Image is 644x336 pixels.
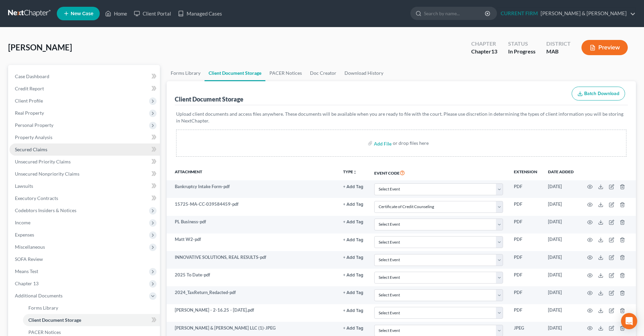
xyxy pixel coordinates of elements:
[508,198,543,216] td: PDF
[167,198,338,216] td: 15725-MA-CC-039584459-pdf
[343,236,363,243] a: + Add Tag
[343,289,363,296] a: + Add Tag
[343,309,363,313] button: + Add Tag
[15,134,52,140] span: Property Analysis
[15,86,44,91] span: Credit Report
[265,65,306,81] a: PACER Notices
[167,233,338,251] td: Matt W2-pdf
[9,143,160,156] a: Secured Claims
[508,48,535,55] div: In Progress
[15,281,39,286] span: Chapter 13
[508,216,543,233] td: PDF
[393,140,429,147] div: or drop files here
[508,180,543,198] td: PDF
[167,251,338,269] td: INNOVATIVE SOLUTIONS, REAL RESULTS-pdf
[176,111,626,124] p: Upload client documents and access files anywhere. These documents will be available when you are...
[28,317,81,323] span: Client Document Storage
[15,232,34,238] span: Expenses
[353,170,357,174] i: unfold_more
[9,253,160,265] a: SOFA Review
[543,233,579,251] td: [DATE]
[9,180,160,192] a: Lawsuits
[102,7,130,20] a: Home
[15,171,79,177] span: Unsecured Nonpriority Claims
[546,40,571,48] div: District
[621,313,637,329] div: Open Intercom Messenger
[8,42,72,52] span: [PERSON_NAME]
[15,183,33,189] span: Lawsuits
[369,165,508,180] th: Event Code
[508,269,543,286] td: PDF
[15,268,38,274] span: Means Test
[167,304,338,322] td: [PERSON_NAME] - 2-16.25 - [DATE].pdf
[497,7,636,20] a: CURRENT FIRM[PERSON_NAME] & [PERSON_NAME]
[175,95,243,103] div: Client Document Storage
[71,11,93,16] span: New Case
[15,122,53,128] span: Personal Property
[343,183,363,190] a: + Add Tag
[546,48,571,55] div: MAB
[471,40,497,48] div: Chapter
[9,83,160,95] a: Credit Report
[15,98,43,104] span: Client Profile
[343,185,363,189] button: + Add Tag
[15,293,63,298] span: Additional Documents
[508,304,543,322] td: PDF
[584,91,619,96] span: Batch Download
[15,159,71,164] span: Unsecured Priority Claims
[543,216,579,233] td: [DATE]
[15,256,43,262] span: SOFA Review
[543,269,579,286] td: [DATE]
[15,207,76,213] span: Codebtors Insiders & Notices
[581,40,628,55] button: Preview
[343,201,363,207] a: + Add Tag
[15,73,49,79] span: Case Dashboard
[543,180,579,198] td: [DATE]
[15,220,30,225] span: Income
[343,219,363,225] a: + Add Tag
[543,198,579,216] td: [DATE]
[15,195,58,201] span: Executory Contracts
[167,165,338,180] th: Attachment
[23,314,160,326] a: Client Document Storage
[543,304,579,322] td: [DATE]
[343,325,363,331] a: + Add Tag
[205,65,265,81] a: Client Document Storage
[167,286,338,304] td: 2024_TaxReturn_Redacted-pdf
[543,165,579,180] th: Date added
[306,65,340,81] a: Doc Creator
[167,180,338,198] td: Bankruptcy Intake Form-pdf
[343,326,363,331] button: + Add Tag
[343,238,363,242] button: + Add Tag
[343,202,363,207] button: + Add Tag
[501,10,538,16] strong: CURRENT FIRM
[28,329,61,335] span: PACER Notices
[508,251,543,269] td: PDF
[9,131,160,143] a: Property Analysis
[343,272,363,278] a: + Add Tag
[9,70,160,83] a: Case Dashboard
[15,147,47,152] span: Secured Claims
[343,273,363,277] button: + Add Tag
[424,7,486,20] input: Search by name...
[343,170,357,174] button: TYPEunfold_more
[343,291,363,295] button: + Add Tag
[28,305,58,311] span: Forms Library
[508,40,535,48] div: Status
[9,156,160,168] a: Unsecured Priority Claims
[15,110,44,116] span: Real Property
[343,255,363,260] button: + Add Tag
[340,65,387,81] a: Download History
[343,220,363,224] button: + Add Tag
[508,286,543,304] td: PDF
[343,307,363,313] a: + Add Tag
[572,87,625,101] button: Batch Download
[167,65,205,81] a: Forms Library
[23,302,160,314] a: Forms Library
[167,269,338,286] td: 2025 To Date-pdf
[508,165,543,180] th: Extension
[543,251,579,269] td: [DATE]
[491,48,497,54] span: 13
[15,244,45,250] span: Miscellaneous
[9,192,160,204] a: Executory Contracts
